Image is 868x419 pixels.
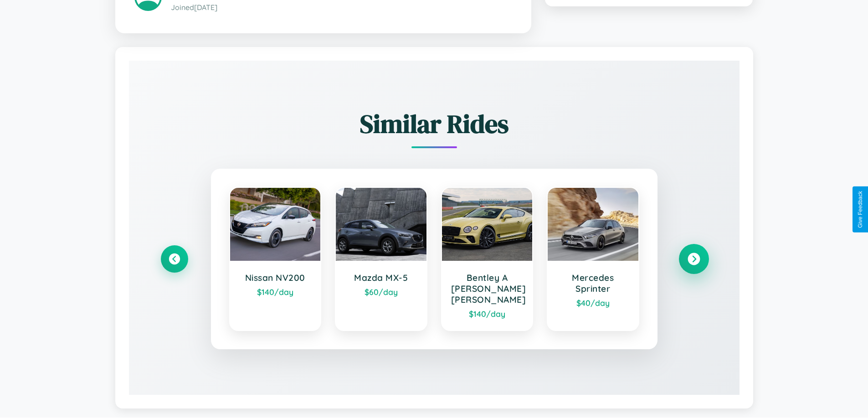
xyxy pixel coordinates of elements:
div: Give Feedback [857,191,863,228]
h3: Mazda MX-5 [345,272,417,283]
a: Mazda MX-5$60/day [335,187,427,331]
a: Nissan NV200$140/day [229,187,322,331]
a: Mercedes Sprinter$40/day [547,187,639,331]
div: $ 60 /day [345,287,417,297]
div: $ 140 /day [451,309,524,319]
h3: Bentley A [PERSON_NAME] [PERSON_NAME] [451,272,524,305]
h2: Similar Rides [161,106,708,141]
div: $ 140 /day [239,287,312,297]
h3: Mercedes Sprinter [557,272,629,294]
div: $ 40 /day [557,298,629,308]
a: Bentley A [PERSON_NAME] [PERSON_NAME]$140/day [441,187,534,331]
p: Joined [DATE] [171,1,512,14]
h3: Nissan NV200 [239,272,312,283]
